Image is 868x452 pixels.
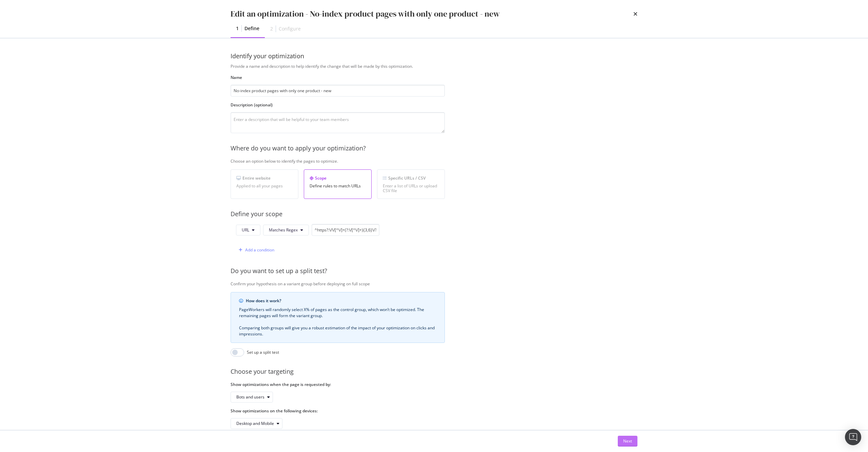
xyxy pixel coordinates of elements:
[231,210,671,219] div: Define your scope
[383,175,439,181] div: Specific URLs / CSV
[263,225,309,235] button: Matches Regex
[245,247,274,253] div: Add a condition
[231,281,671,287] div: Confirm your hypothesis on a variant group before deploying on full scope
[310,184,366,188] div: Define rules to match URLs
[383,184,439,193] div: Enter a list of URLs or upload CSV file
[231,144,671,153] div: Where do you want to apply your optimization?
[231,392,273,403] button: Bots and users
[231,367,671,376] div: Choose your targeting
[236,245,274,255] button: Add a condition
[246,298,436,304] div: How does it work?
[239,307,436,337] div: PageWorkers will randomly select X% of pages as the control group, which won’t be optimized. The ...
[231,75,445,80] label: Name
[231,158,671,164] div: Choose an option below to identify the pages to optimize.
[231,102,445,108] label: Description (optional)
[845,429,861,445] div: Open Intercom Messenger
[231,8,500,20] div: Edit an optimization - No-index product pages with only one product - new
[623,438,632,444] div: Next
[231,85,445,97] input: Enter an optimization name to easily find it back
[242,227,249,233] span: URL
[231,382,445,387] label: Show optimizations when the page is requested by:
[618,436,637,447] button: Next
[270,25,273,32] div: 2
[244,25,259,32] div: Define
[269,227,298,233] span: Matches Regex
[310,175,366,181] div: Scope
[236,25,239,32] div: 1
[236,225,260,235] button: URL
[247,349,279,355] div: Set up a split test
[231,267,671,275] div: Do you want to set up a split test?
[236,395,264,399] div: Bots and users
[231,292,445,343] div: info banner
[633,8,637,20] div: times
[279,25,301,32] div: Configure
[231,52,637,61] div: Identify your optimization
[236,422,274,426] div: Desktop and Mobile
[236,175,293,181] div: Entire website
[236,184,293,188] div: Applied to all your pages
[231,408,445,414] label: Show optimizations on the following devices:
[231,418,282,429] button: Desktop and Mobile
[231,63,671,69] div: Provide a name and description to help identify the change that will be made by this optimization.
